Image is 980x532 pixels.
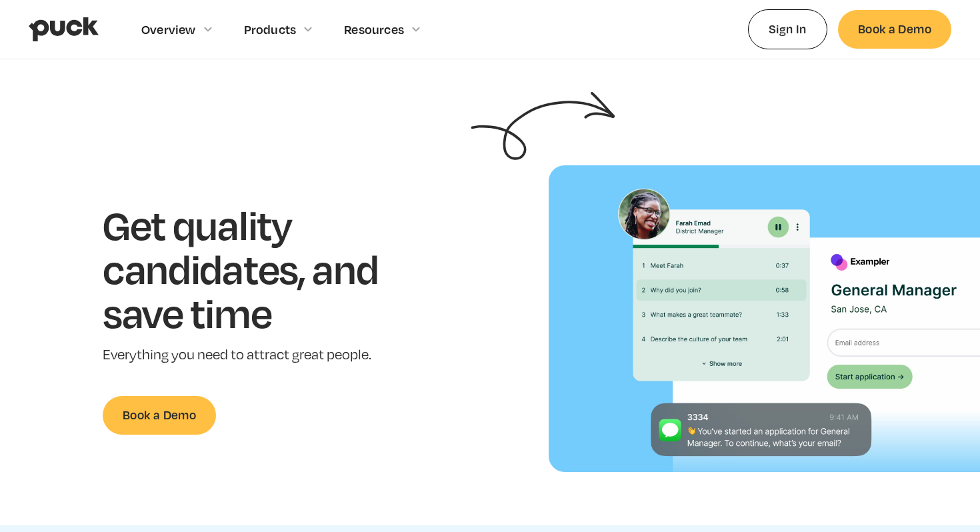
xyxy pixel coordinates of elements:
div: Overview [141,22,196,37]
a: Sign In [748,9,827,49]
p: Everything you need to attract great people. [103,345,419,365]
div: Resources [344,22,404,37]
h1: Get quality candidates, and save time [103,203,419,334]
a: Book a Demo [103,396,216,434]
div: Products [244,22,297,37]
a: Book a Demo [838,10,951,48]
